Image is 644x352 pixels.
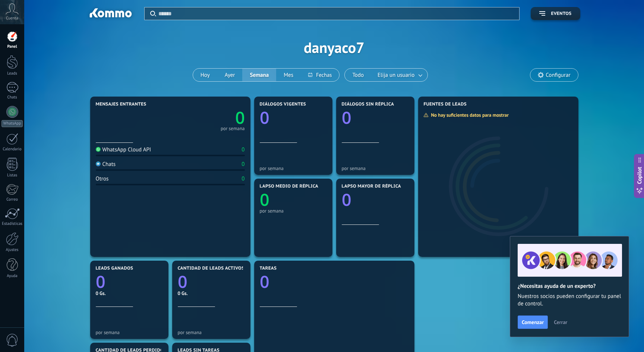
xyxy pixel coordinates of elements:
div: WhatsApp Cloud API [96,146,151,153]
span: Mensajes entrantes [96,102,146,107]
span: Diálogos sin réplica [342,102,394,107]
div: por semana [178,330,245,335]
div: 0 [241,161,244,168]
div: por semana [260,166,327,171]
div: 0 Gs. [96,290,163,296]
a: 0 [260,270,409,293]
div: Calendario [1,147,23,152]
div: 0 [241,175,244,182]
span: Diálogos vigentes [260,102,306,107]
div: No hay suficientes datos para mostrar [423,112,514,118]
button: Cerrar [550,317,571,328]
img: Chats [96,161,101,166]
a: 0 [170,106,245,129]
div: WhatsApp [1,120,23,127]
text: 0 [260,188,269,211]
div: Ayuda [1,274,23,279]
div: Estadísticas [1,221,23,226]
button: Eventos [531,7,580,20]
text: 0 [342,188,351,211]
a: 0 [96,270,163,293]
span: Comenzar [522,320,544,325]
button: Todo [345,69,371,81]
div: Otros [96,175,109,182]
img: WhatsApp Cloud API [96,147,101,152]
button: Fechas [301,69,339,81]
h2: ¿Necesitas ayuda de un experto? [518,283,621,290]
span: Cuenta [6,16,18,21]
div: Panel [1,44,23,49]
text: 0 [260,270,269,293]
span: Lapso medio de réplica [260,184,319,189]
div: 0 [241,146,244,153]
a: 0 [178,270,245,293]
div: por semana [342,166,409,171]
span: Tareas [260,266,277,271]
span: Copilot [636,167,643,184]
button: Comenzar [518,315,548,329]
div: 0 Gs. [178,290,245,296]
span: Elija un usuario [376,70,416,80]
span: Lapso mayor de réplica [342,184,401,189]
button: Mes [276,69,301,81]
div: Leads [1,71,23,76]
div: por semana [221,127,245,131]
span: Fuentes de leads [424,102,467,107]
div: Chats [1,95,23,100]
div: Ajustes [1,248,23,252]
button: Ayer [217,69,243,81]
button: Hoy [193,69,217,81]
div: por semana [260,208,327,214]
span: Leads ganados [96,266,133,271]
text: 0 [178,270,187,293]
span: Configurar [546,72,570,78]
span: Nuestros socios pueden configurar tu panel de control. [518,293,621,308]
div: Listas [1,173,23,178]
text: 0 [235,106,245,129]
button: Semana [242,69,276,81]
div: Correo [1,197,23,202]
text: 0 [260,106,269,129]
span: Cerrar [554,320,567,325]
div: por semana [96,330,163,335]
span: Cantidad de leads activos [178,266,244,271]
div: Chats [96,161,116,168]
button: Elija un usuario [371,69,427,81]
text: 0 [342,106,351,129]
text: 0 [96,270,105,293]
span: Eventos [551,11,571,16]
